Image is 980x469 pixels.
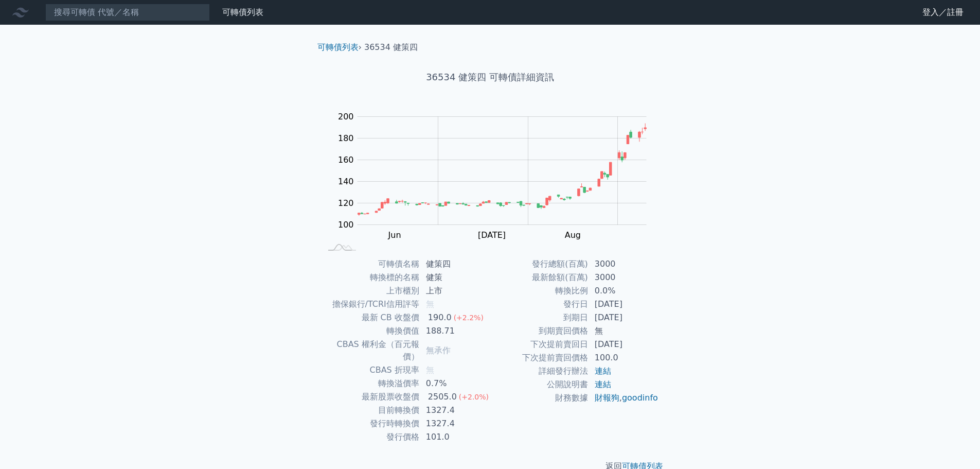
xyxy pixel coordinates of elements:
[333,112,662,240] g: Chart
[589,284,659,298] td: 0.0%
[45,4,210,21] input: 搜尋可轉債 代號／名稱
[490,324,589,338] td: 到期賣回價格
[338,155,354,165] tspan: 160
[420,417,490,430] td: 1327.4
[322,377,420,390] td: 轉換溢價率
[454,314,484,322] span: (+2.2%)
[420,257,490,271] td: 健策四
[490,351,589,364] td: 下次提前賣回價格
[589,257,659,271] td: 3000
[322,417,420,430] td: 發行時轉換價
[459,393,489,401] span: (+2.0%)
[420,430,490,444] td: 101.0
[426,345,451,355] span: 無承作
[595,393,619,403] a: 財報狗
[589,338,659,351] td: [DATE]
[490,257,589,271] td: 發行總額(百萬)
[222,7,263,17] a: 可轉債列表
[317,41,362,54] li: ›
[589,271,659,284] td: 3000
[388,230,401,240] tspan: Jun
[338,220,354,230] tspan: 100
[420,377,490,390] td: 0.7%
[420,271,490,284] td: 健策
[322,298,420,311] td: 擔保銀行/TCRI信用評等
[338,177,354,186] tspan: 140
[490,311,589,324] td: 到期日
[490,284,589,298] td: 轉換比例
[595,366,611,376] a: 連結
[322,363,420,377] td: CBAS 折現率
[490,364,589,378] td: 詳細發行辦法
[490,298,589,311] td: 發行日
[589,391,659,405] td: ,
[420,284,490,298] td: 上市
[322,284,420,298] td: 上市櫃別
[317,42,359,52] a: 可轉債列表
[426,365,434,375] span: 無
[490,391,589,405] td: 財務數據
[589,351,659,364] td: 100.0
[589,311,659,324] td: [DATE]
[322,257,420,271] td: 可轉債名稱
[322,404,420,417] td: 目前轉換價
[420,404,490,417] td: 1327.4
[595,379,611,389] a: 連結
[322,311,420,324] td: 最新 CB 收盤價
[589,324,659,338] td: 無
[426,391,459,403] div: 2505.0
[338,198,354,208] tspan: 120
[309,70,671,84] h1: 36534 健策四 可轉債詳細資訊
[565,230,581,240] tspan: Aug
[322,430,420,444] td: 發行價格
[322,271,420,284] td: 轉換標的名稱
[490,378,589,391] td: 公開說明書
[364,41,418,54] li: 36534 健策四
[426,311,454,324] div: 190.0
[914,4,972,21] a: 登入／註冊
[478,230,506,240] tspan: [DATE]
[338,133,354,143] tspan: 180
[426,299,434,309] span: 無
[490,338,589,351] td: 下次提前賣回日
[322,324,420,338] td: 轉換價值
[322,390,420,404] td: 最新股票收盤價
[322,338,420,363] td: CBAS 權利金（百元報價）
[338,112,354,121] tspan: 200
[622,393,658,403] a: goodinfo
[490,271,589,284] td: 最新餘額(百萬)
[589,298,659,311] td: [DATE]
[420,324,490,338] td: 188.71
